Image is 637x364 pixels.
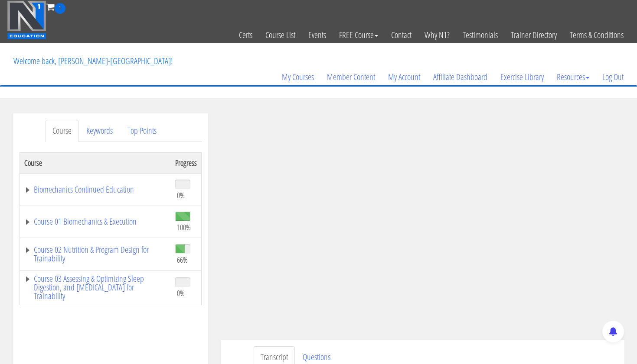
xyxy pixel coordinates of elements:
a: Why N1? [418,14,456,56]
span: 1 [55,3,65,14]
span: 100% [177,222,191,232]
a: Keywords [79,120,120,142]
a: Member Content [320,56,382,98]
a: Contact [385,14,418,56]
th: Progress [171,152,202,173]
a: Course 02 Nutrition & Program Design for Trainability [24,245,167,263]
a: My Courses [275,56,320,98]
a: 1 [46,1,65,13]
a: Terms & Conditions [563,14,630,56]
span: 0% [177,288,185,298]
a: FREE Course [333,14,385,56]
a: My Account [382,56,427,98]
span: 0% [177,190,185,200]
a: Log Out [596,56,630,98]
a: Biomechanics Continued Education [24,185,167,194]
a: Course [46,120,78,142]
a: Events [302,14,333,56]
a: Course List [259,14,302,56]
a: Top Points [121,120,163,142]
a: Trainer Directory [504,14,563,56]
span: 66% [177,255,188,264]
img: n1-education [7,0,46,39]
a: Exercise Library [494,56,550,98]
a: Course 01 Biomechanics & Execution [24,217,167,226]
p: Welcome back, [PERSON_NAME]-[GEOGRAPHIC_DATA]! [7,44,179,78]
a: Course 03 Assessing & Optimizing Sleep Digestion, and [MEDICAL_DATA] for Trainability [24,274,167,300]
a: Affiliate Dashboard [427,56,494,98]
a: Certs [232,14,259,56]
a: Resources [550,56,596,98]
a: Testimonials [456,14,504,56]
th: Course [20,152,171,173]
